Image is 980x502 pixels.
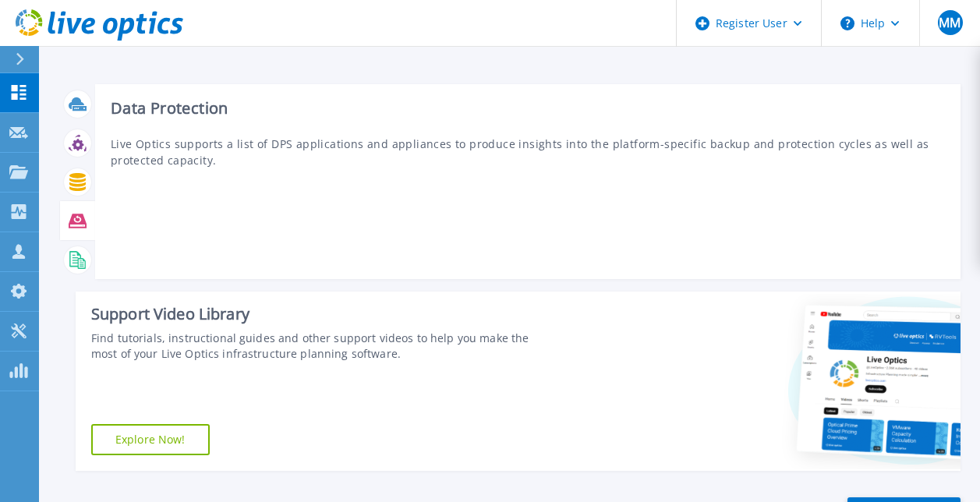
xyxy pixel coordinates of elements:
[111,100,945,117] h3: Data Protection
[939,16,961,29] span: MM
[91,424,210,455] a: Explore Now!
[111,136,945,168] p: Live Optics supports a list of DPS applications and appliances to produce insights into the platf...
[91,304,551,324] div: Support Video Library
[91,331,551,362] div: Find tutorials, instructional guides and other support videos to help you make the most of your L...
